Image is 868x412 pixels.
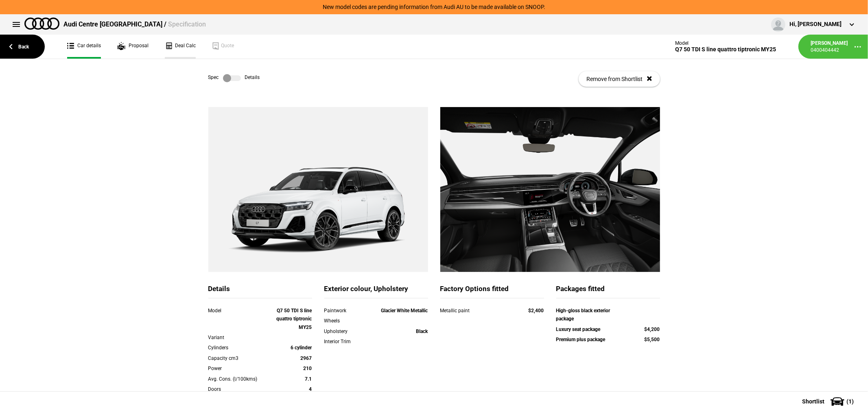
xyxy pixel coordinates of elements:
strong: 2967 [301,355,312,361]
div: Metallic paint [440,307,513,315]
a: Proposal [117,35,149,59]
strong: $4,200 [645,327,660,332]
button: Shortlist(1) [790,391,868,412]
strong: 6 cylinder [291,345,312,351]
a: [PERSON_NAME]0400404442 [811,40,848,54]
div: 0400404442 [811,47,848,54]
strong: Glacier White Metallic [381,308,428,313]
span: ( 1 ) [846,399,854,404]
div: Spec Details [208,74,260,82]
div: Factory Options fitted [440,284,544,298]
strong: 7.1 [305,376,312,382]
div: Exterior colour, Upholstery [324,284,428,298]
div: Paintwork [324,307,366,315]
div: Upholstery [324,327,366,335]
div: Power [208,364,271,373]
strong: $2,400 [529,308,544,313]
div: Model [208,307,271,315]
img: audi.png [24,18,59,30]
strong: Q7 50 TDI S line quattro tiptronic MY25 [277,308,312,330]
strong: Luxury seat package [556,327,601,332]
div: Packages fitted [556,284,660,298]
strong: Black [416,329,428,334]
strong: 210 [304,366,312,371]
div: Variant [208,333,271,342]
div: Wheels [324,317,366,325]
div: Details [208,284,312,298]
div: Doors [208,385,271,393]
div: Q7 50 TDI S line quattro tiptronic MY25 [675,46,776,53]
div: Interior Trim [324,337,366,346]
div: Model [675,40,776,46]
div: [PERSON_NAME] [811,40,848,47]
div: Capacity cm3 [208,354,271,362]
button: ... [848,37,868,57]
div: Avg. Cons. (l/100kms) [208,375,271,383]
strong: 4 [309,386,312,392]
a: Car details [67,35,101,59]
div: Cylinders [208,344,271,352]
div: Hi, [PERSON_NAME] [789,20,842,28]
button: Remove from Shortlist [579,71,660,87]
a: Deal Calc [165,35,196,59]
strong: High-gloss black exterior package [556,308,610,322]
div: Audi Centre [GEOGRAPHIC_DATA] / [63,20,206,29]
strong: Premium plus package [556,337,606,342]
span: Specification [168,20,206,28]
strong: $5,500 [645,337,660,342]
span: Shortlist [802,399,824,404]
